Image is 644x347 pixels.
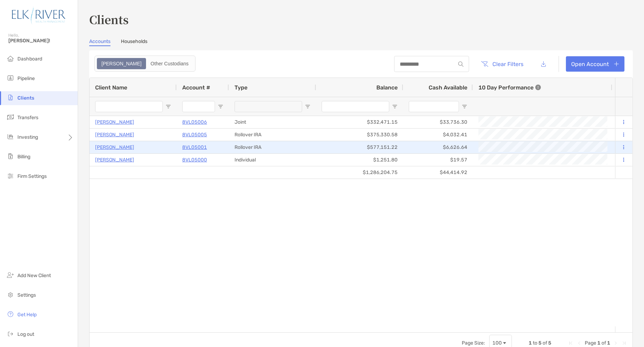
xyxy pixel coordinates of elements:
button: Open Filter Menu [392,104,398,109]
img: settings icon [6,290,15,299]
a: [PERSON_NAME] [95,156,134,164]
a: 8VL05000 [182,156,207,164]
button: Open Filter Menu [166,104,171,109]
a: 8VL05001 [182,143,207,152]
div: $577,151.22 [316,141,403,153]
span: Dashboard [17,56,42,62]
a: Accounts [89,38,110,46]
input: Client Name Filter Input [95,101,163,112]
span: Account # [182,84,210,91]
div: Zoe [98,59,145,68]
span: Client Name [95,84,127,91]
div: $1,251.80 [316,154,403,166]
img: transfers icon [6,113,15,121]
span: Balance [376,84,398,91]
div: Page Size: [462,340,485,346]
img: dashboard icon [6,54,15,63]
span: 5 [548,340,551,346]
img: add_new_client icon [6,271,15,279]
span: Investing [17,134,38,140]
img: firm-settings icon [6,172,15,180]
span: Pipeline [17,75,35,81]
a: [PERSON_NAME] [95,130,134,139]
img: investing icon [6,132,15,141]
span: 1 [607,340,610,346]
div: segmented control [94,56,195,72]
div: Other Custodians [147,59,192,68]
span: Clients [17,95,34,101]
img: pipeline icon [6,74,15,82]
span: Billing [17,154,30,160]
div: $4,032.41 [403,129,473,141]
img: get-help icon [6,310,15,318]
input: Cash Available Filter Input [409,101,459,112]
div: $6,626.64 [403,141,473,153]
div: $375,330.58 [316,129,403,141]
div: Individual [229,154,316,166]
a: [PERSON_NAME] [95,143,134,152]
img: logout icon [6,330,15,338]
div: $33,736.30 [403,116,473,128]
div: Rollover IRA [229,129,316,141]
div: $332,471.15 [316,116,403,128]
div: Previous Page [576,340,582,346]
span: of [543,340,547,346]
span: Add New Client [17,273,51,279]
a: Households [121,38,147,46]
div: $1,286,204.75 [316,166,403,179]
a: 8VL05005 [182,130,207,139]
div: Last Page [621,340,627,346]
span: Settings [17,292,36,298]
a: Open Account [566,56,624,72]
input: Account # Filter Input [182,101,215,112]
button: Open Filter Menu [462,104,467,109]
span: Page [585,340,596,346]
div: 100 [492,340,502,346]
span: Type [235,84,247,91]
span: of [601,340,606,346]
button: Open Filter Menu [305,104,310,109]
span: [PERSON_NAME]! [8,38,74,44]
span: Firm Settings [17,173,47,179]
span: Transfers [17,115,38,121]
div: Rollover IRA [229,141,316,153]
span: Cash Available [429,84,467,91]
span: 1 [597,340,600,346]
div: $19.57 [403,154,473,166]
span: Log out [17,331,34,337]
img: Zoe Logo [8,3,69,28]
h3: Clients [89,11,633,27]
a: 8VL05006 [182,118,207,126]
span: 1 [529,340,532,346]
div: First Page [568,340,574,346]
div: Next Page [613,340,619,346]
input: Balance Filter Input [322,101,389,112]
img: input icon [458,62,463,67]
div: $44,414.92 [403,166,473,179]
div: 10 Day Performance [478,78,541,97]
span: to [533,340,537,346]
button: Open Filter Menu [218,104,223,109]
span: Get Help [17,312,37,318]
span: 5 [538,340,542,346]
div: Joint [229,116,316,128]
img: clients icon [6,93,15,102]
button: Clear Filters [476,56,529,72]
a: [PERSON_NAME] [95,118,134,126]
img: billing icon [6,152,15,160]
